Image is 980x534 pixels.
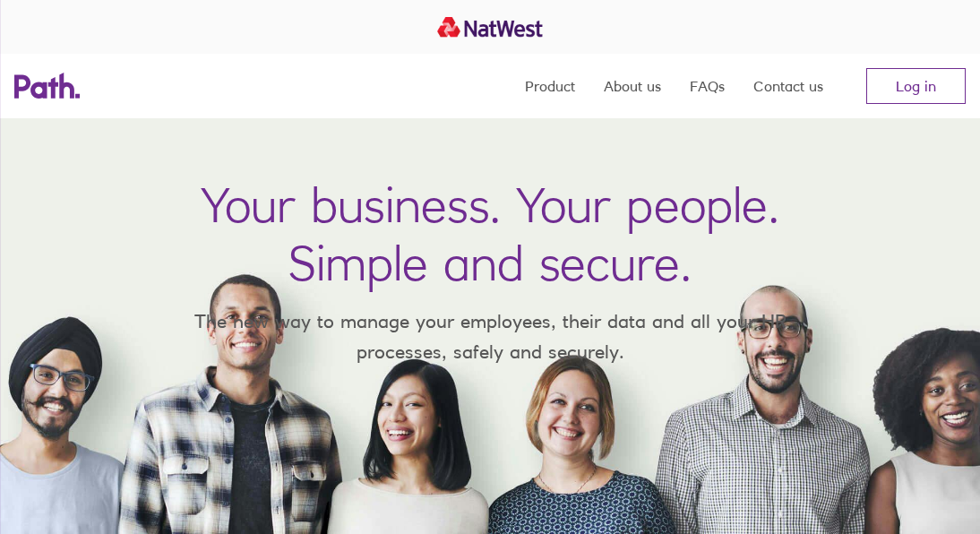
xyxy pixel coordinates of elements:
p: The new way to manage your employees, their data and all your HR processes, safely and securely. [168,306,812,366]
a: Contact us [753,54,823,118]
a: Log in [866,68,966,104]
h1: Your business. Your people. Simple and secure. [201,176,779,292]
a: Product [525,54,575,118]
a: About us [604,54,661,118]
a: FAQs [690,54,725,118]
